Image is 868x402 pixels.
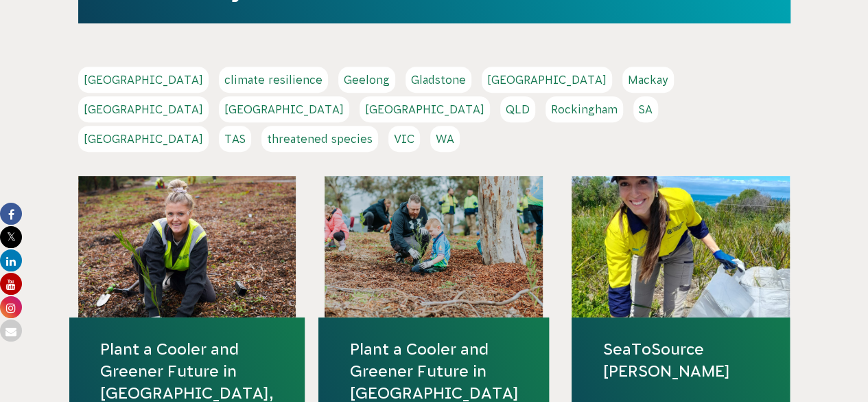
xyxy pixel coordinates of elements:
a: Geelong [338,67,395,93]
a: Rockingham [546,96,623,122]
a: [GEOGRAPHIC_DATA] [219,96,349,122]
a: [GEOGRAPHIC_DATA] [482,67,612,93]
a: [GEOGRAPHIC_DATA] [360,96,490,122]
a: climate resilience [219,67,328,93]
a: [GEOGRAPHIC_DATA] [78,96,209,122]
a: TAS [219,126,251,152]
a: [GEOGRAPHIC_DATA] [78,126,209,152]
a: QLD [500,96,535,122]
a: SA [633,96,658,122]
a: Mackay [622,67,674,93]
a: VIC [388,126,420,152]
a: threatened species [261,126,378,152]
a: WA [430,126,460,152]
a: Gladstone [406,67,471,93]
a: [GEOGRAPHIC_DATA] [78,67,209,93]
a: SeaToSource [PERSON_NAME] [602,338,759,382]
